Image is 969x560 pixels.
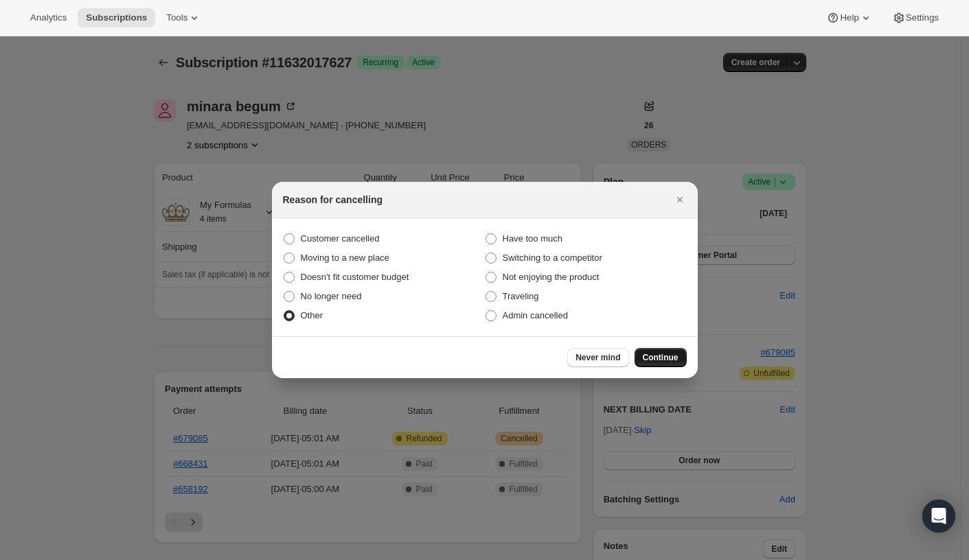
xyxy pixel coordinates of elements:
div: Open Intercom Messenger [922,500,955,533]
button: Close [670,190,689,209]
span: Have too much [503,233,562,244]
span: No longer need [301,291,362,301]
button: Continue [635,348,687,367]
button: Tools [158,8,209,27]
button: Never mind [567,348,628,367]
span: Customer cancelled [301,233,380,244]
span: Switching to a competitor [503,253,602,263]
span: Subscriptions [86,12,147,23]
span: Help [840,12,858,23]
span: Other [301,310,323,320]
button: Settings [884,8,947,27]
span: Doesn't fit customer budget [301,272,409,282]
button: Subscriptions [78,8,155,27]
span: Traveling [503,291,539,301]
span: Analytics [30,12,67,23]
span: Not enjoying the product [503,272,600,282]
button: Analytics [22,8,75,27]
span: Moving to a new place [301,253,389,263]
span: Settings [906,12,939,23]
button: Help [818,8,880,27]
span: Admin cancelled [503,310,568,320]
span: Never mind [575,352,620,363]
span: Tools [166,12,187,23]
span: Continue [643,352,679,363]
h2: Reason for cancelling [283,193,383,207]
